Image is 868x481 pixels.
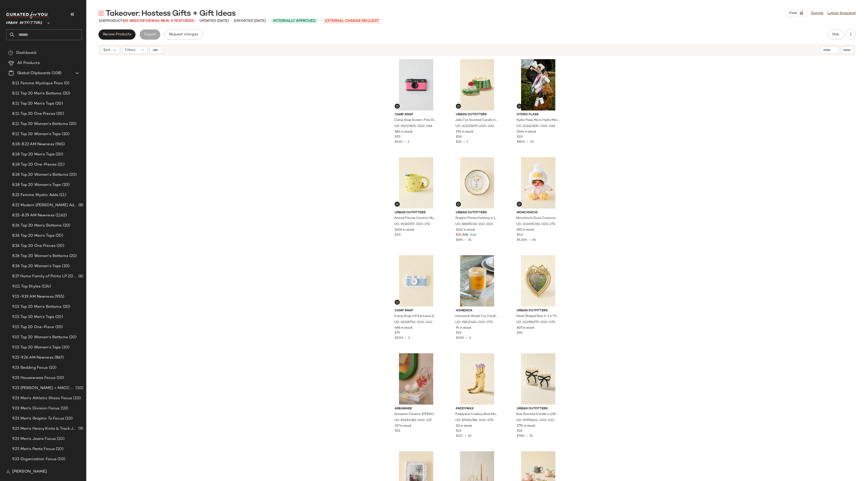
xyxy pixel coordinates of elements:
[456,211,499,215] span: Urban Outfitters
[513,353,564,405] img: 92995604_001_b
[12,304,62,310] span: 9.15 Top 20 Men's Bottoms
[60,406,68,411] span: (10)
[12,334,68,340] span: 9.15 Top 20 Women's Bottoms
[68,334,77,340] span: (20)
[61,345,69,350] span: (20)
[456,407,499,411] span: Paddywax
[12,416,64,422] span: 9.23 Men's Graphic Ts Focus
[12,294,54,300] span: 9.15-9.19 AM Newness
[12,101,54,107] span: 8.11 Top 20 Men's Tops
[396,203,399,206] img: svg%3e
[62,91,70,97] span: (20)
[12,162,57,168] span: 8.18 Top 20 One-Pieces
[517,113,560,117] span: Hydro Flask
[72,395,81,401] span: (10)
[455,216,498,221] span: Graphic Printed Ashtray in [PERSON_NAME] at Urban Outfitters
[456,336,464,340] span: $100
[12,467,62,472] span: 9.23 Top 20 Men's Bottoms
[55,111,64,117] span: (20)
[517,429,522,434] span: $18
[98,19,105,23] span: 108
[517,407,560,411] span: Urban Outfitters
[403,336,408,340] span: •
[403,140,408,144] span: •
[55,446,63,452] span: (10)
[64,416,73,422] span: (10)
[786,9,807,17] button: View
[391,59,442,110] img: 91003855_066_b
[468,435,472,438] span: 10
[55,213,67,218] span: (1162)
[455,412,498,417] span: Paddywax Cowboy Boot Match Set in Gold at Urban Outfitters
[103,47,111,53] span: Sort
[530,140,534,144] span: 29
[516,418,554,423] span: UO-92995604-000-001
[395,326,413,330] span: 486 in stock
[517,309,560,313] span: Urban Outfitters
[469,336,471,340] span: 4
[394,320,432,325] span: UO-96318704-000-040
[51,70,61,76] span: (108)
[517,435,524,438] span: $780
[55,233,63,239] span: (20)
[12,141,54,147] span: 8.18-8.22 AM Newness
[513,59,564,110] img: 101623874_066_c
[77,426,83,432] span: (9)
[452,255,503,307] img: 91810481_070_m
[12,345,61,350] span: 9.15 Top 20 Women's Tops
[456,424,472,428] span: 50 in stock
[395,336,403,340] span: $200
[394,118,437,123] span: Camp Snap Screen-Free Digital Camera in Pink at Urban Outfitters
[12,456,57,462] span: 9.23 Organization Focus
[456,130,473,134] span: 292 in stock
[395,429,400,434] span: $55
[77,274,83,279] span: (6)
[516,314,559,319] span: Heart Shaped Bow 4” x 4” Picture Frame in Gold at Urban Outfitters
[54,294,64,300] span: (955)
[452,353,503,405] img: 89084768_070_b
[12,436,56,442] span: 9.23 Men's Jeans Focus
[455,118,498,123] span: Jello 7 oz Scented Candle in [PERSON_NAME] at Urban Outfitters
[12,81,63,86] span: 8.11 Femme Mystique Prios
[394,222,430,227] span: UO-91365957-000-270
[68,172,77,178] span: (20)
[464,336,469,340] span: •
[517,326,534,330] span: 607 in stock
[455,222,493,227] span: UO-88676036-002-000
[395,211,438,215] span: Urban Outfitters
[457,203,460,206] img: svg%3e
[394,412,437,417] span: Areaware Ceramic [PERSON_NAME] Vase in Curly at Urban Outfitters
[527,238,532,242] span: •
[789,11,797,15] span: View
[396,301,399,304] img: svg%3e
[811,11,823,16] a: Details
[12,274,77,279] span: 8.27 Home Family of Prints LP ZD Adds
[456,238,463,242] span: $694
[125,47,135,53] span: Filters
[516,222,555,227] span: UO-100690361-000-270
[455,418,494,423] span: UO-89084768-000-070
[62,304,70,310] span: (20)
[391,255,442,307] img: 96318704_040_b
[517,238,527,242] span: $4.24K
[516,320,555,325] span: UO-102986775-000-070
[12,202,77,208] span: 8.22 Modern [PERSON_NAME] Adds
[57,162,64,168] span: (21)
[456,429,461,434] span: $22
[391,157,442,209] img: 91365957_270_b
[516,124,555,129] span: UO-101623874-000-066
[517,228,534,232] span: 652 in stock
[6,12,49,19] img: cfy_white_logo.C9jOOHJF.svg
[199,18,229,24] p: updated [DATE]
[6,470,10,474] img: svg%3e
[12,152,55,157] span: 8.18 Top 20 Men's Tops
[517,331,522,335] span: $18
[469,233,476,237] span: Sale
[827,29,844,40] button: Hub
[456,135,461,139] span: $28
[8,50,13,55] img: svg%3e
[456,233,462,237] span: $10
[394,418,432,423] span: UO-89280382-000-017
[12,469,47,475] span: [PERSON_NAME]
[106,9,236,19] span: Takeover: Hostess Gifts + Gift Ideas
